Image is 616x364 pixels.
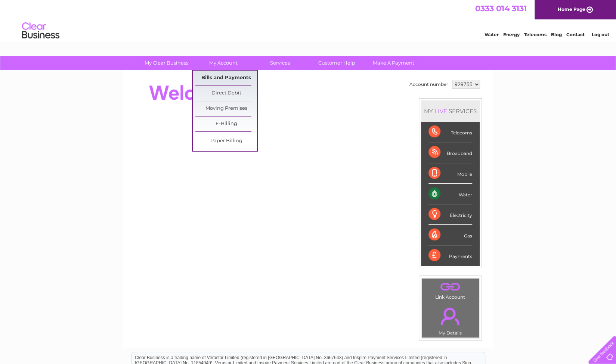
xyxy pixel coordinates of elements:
[551,32,562,37] a: Blog
[195,71,257,85] a: Bills and Payments
[249,56,311,70] a: Services
[192,56,254,70] a: My Account
[475,4,527,13] a: 0333 014 3131
[428,184,472,204] div: Water
[136,56,197,70] a: My Clear Business
[424,303,477,329] a: .
[408,78,450,91] td: Account number
[421,301,479,338] td: My Details
[428,245,472,265] div: Payments
[503,32,520,37] a: Energy
[424,280,477,293] a: .
[195,86,257,101] a: Direct Debit
[524,32,547,37] a: Telecoms
[428,225,472,245] div: Gas
[428,204,472,225] div: Electricity
[363,56,424,70] a: Make A Payment
[132,4,485,36] div: Clear Business is a trading name of Verastar Limited (registered in [GEOGRAPHIC_DATA] No. 3667643...
[428,142,472,163] div: Broadband
[485,32,499,37] a: Water
[421,278,479,302] td: Link Account
[22,19,60,42] img: logo.png
[195,101,257,116] a: Moving Premises
[195,116,257,131] a: E-Billing
[428,163,472,184] div: Mobile
[306,56,368,70] a: Customer Help
[421,100,480,122] div: MY SERVICES
[591,32,609,37] a: Log out
[428,122,472,142] div: Telecoms
[433,108,449,115] div: LIVE
[195,134,257,149] a: Paper Billing
[566,32,585,37] a: Contact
